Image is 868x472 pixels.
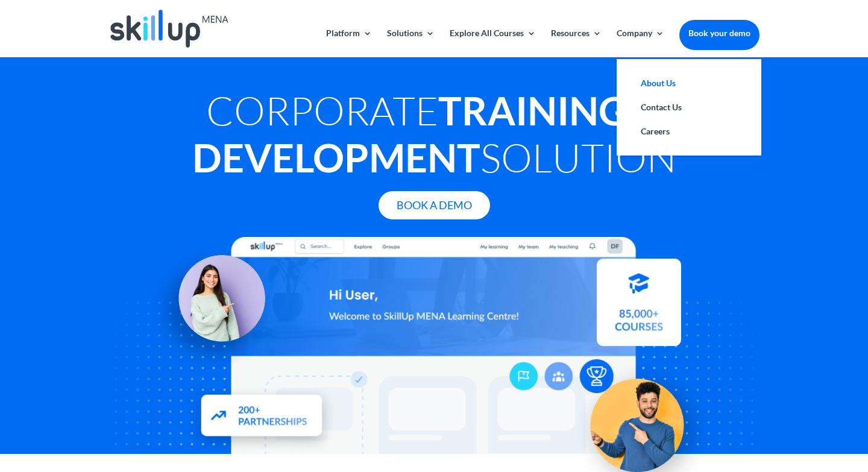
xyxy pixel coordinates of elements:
[661,342,868,472] iframe: Chat Widget
[387,29,435,57] a: Solutions
[629,71,749,95] a: About Us
[110,10,228,48] img: Skillup Mena
[629,95,749,119] a: Contact Us
[629,119,749,143] a: Careers
[187,383,336,453] img: Partners - SkillUp Mena
[148,241,278,371] img: Learning Management Solution - SkillUp
[450,29,536,57] a: Explore All Courses
[617,29,664,57] a: Company
[597,264,681,351] img: Courses library - SkillUp MENA
[326,29,372,57] a: Platform
[192,87,662,181] strong: Training & Development
[108,87,759,187] h1: Corporate Solution
[379,191,490,219] a: Book A Demo
[551,29,602,57] a: Resources
[679,20,759,46] a: Book your demo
